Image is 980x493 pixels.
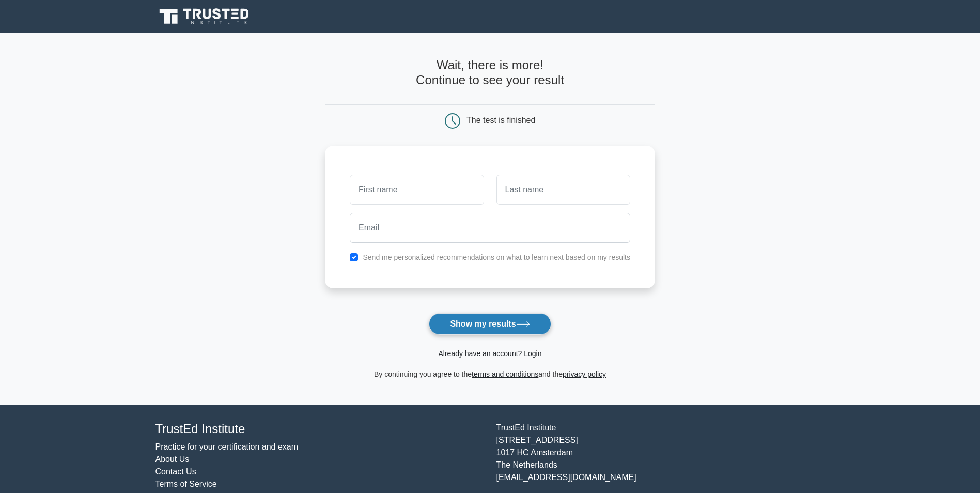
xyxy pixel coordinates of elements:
h4: TrustEd Institute [155,422,484,437]
a: About Us [155,455,190,464]
a: privacy policy [563,370,606,378]
a: Contact Us [155,467,196,476]
h4: Wait, there is more! Continue to see your result [325,58,655,88]
a: Terms of Service [155,480,217,488]
input: Last name [496,175,630,205]
div: The test is finished [466,116,535,125]
input: First name [350,175,484,205]
label: Send me personalized recommendations on what to learn next based on my results [363,253,630,261]
a: Already have an account? Login [438,349,541,358]
a: Practice for your certification and exam [155,442,299,451]
input: Email [350,213,630,243]
button: Show my results [429,313,551,335]
div: By continuing you agree to the and the [319,368,661,380]
a: terms and conditions [472,370,538,378]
